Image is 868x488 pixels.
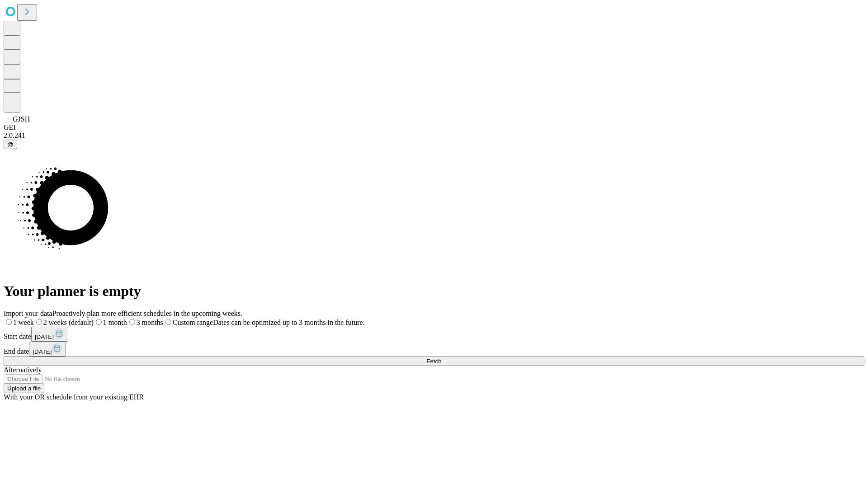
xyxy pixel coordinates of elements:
span: Alternatively [4,366,42,374]
span: Fetch [426,358,441,365]
span: GJSH [13,115,30,123]
span: 1 week [13,319,34,326]
span: @ [7,141,14,148]
div: GEI [4,123,864,131]
span: Proactively plan more efficient schedules in the upcoming weeks. [52,310,242,317]
button: @ [4,140,17,149]
span: Custom range [173,319,213,326]
div: 2.0.241 [4,131,864,140]
span: Import your data [4,310,52,317]
span: 2 weeks (default) [43,319,94,326]
input: Custom rangeDates can be optimized up to 3 months in the future. [165,319,171,325]
button: [DATE] [31,327,68,342]
div: Start date [4,327,864,342]
h1: Your planner is empty [4,283,864,300]
span: Dates can be optimized up to 3 months in the future. [213,319,364,326]
input: 2 weeks (default) [36,319,42,325]
span: 1 month [103,319,127,326]
input: 1 month [96,319,102,325]
button: Fetch [4,357,864,366]
span: [DATE] [35,333,54,340]
div: End date [4,342,864,357]
button: [DATE] [29,342,66,357]
input: 1 week [6,319,12,325]
span: 3 months [137,319,163,326]
span: With your OR schedule from your existing EHR [4,393,144,401]
input: 3 months [129,319,135,325]
span: [DATE] [33,348,52,355]
button: Upload a file [4,384,44,393]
